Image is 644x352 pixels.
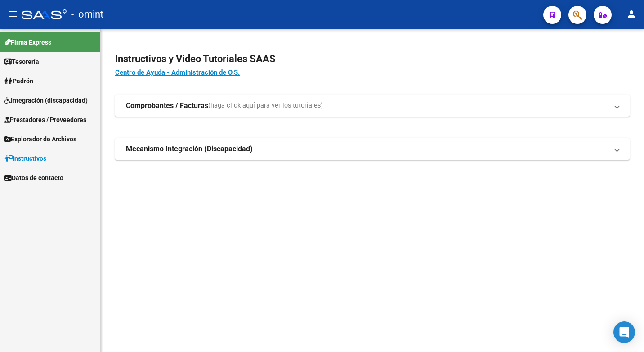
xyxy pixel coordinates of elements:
span: - omint [71,5,103,24]
strong: Mecanismo Integración (Discapacidad) [126,144,253,154]
span: Datos de contacto [4,173,63,183]
mat-expansion-panel-header: Mecanismo Integración (Discapacidad) [115,138,630,160]
span: (haga click aquí para ver los tutoriales) [208,101,323,111]
div: Open Intercom Messenger [613,321,635,343]
mat-expansion-panel-header: Comprobantes / Facturas(haga click aquí para ver los tutoriales) [115,95,630,117]
span: Padrón [4,76,33,86]
mat-icon: menu [7,9,18,19]
h2: Instructivos y Video Tutoriales SAAS [115,50,630,68]
span: Tesorería [4,57,39,67]
a: Centro de Ayuda - Administración de O.S. [115,68,240,77]
span: Prestadores / Proveedores [4,115,86,125]
mat-icon: person [626,9,637,19]
span: Instructivos [4,153,46,163]
span: Explorador de Archivos [4,134,76,144]
strong: Comprobantes / Facturas [126,101,208,111]
span: Firma Express [4,37,51,47]
span: Integración (discapacidad) [4,95,88,105]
